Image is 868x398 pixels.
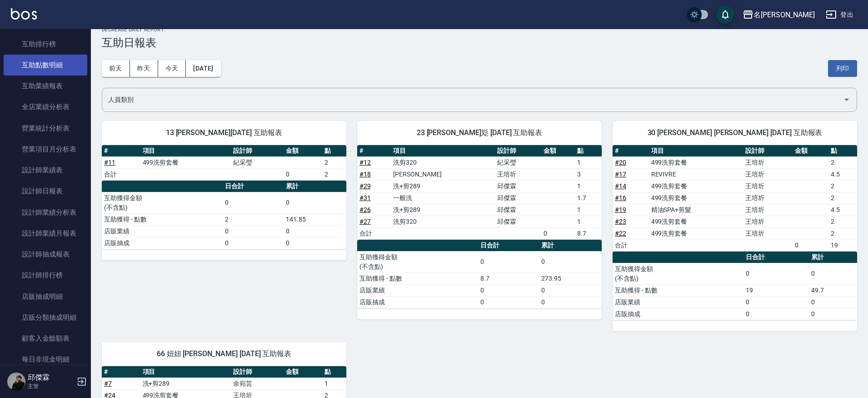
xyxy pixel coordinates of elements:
[649,204,743,216] td: 精油SPA+剪髮
[613,308,743,320] td: 店販抽成
[495,180,541,192] td: 邱傑霖
[743,145,793,157] th: 設計師
[357,240,602,308] table: a dense table
[284,213,346,225] td: 141.85
[391,180,495,192] td: 洗+剪289
[102,225,223,237] td: 店販業績
[231,156,284,168] td: 紀采瑩
[102,168,140,180] td: 合計
[359,194,371,202] a: #31
[753,9,815,20] div: 名[PERSON_NAME]
[231,378,284,389] td: 余宛芸
[28,373,74,382] h5: 邱傑霖
[102,366,140,378] th: #
[495,168,541,180] td: 王培圻
[7,373,25,391] img: Person
[793,239,829,251] td: 0
[140,156,231,168] td: 499洗剪套餐
[11,8,37,20] img: Logo
[613,252,857,320] table: a dense table
[615,218,626,225] a: #23
[357,272,478,284] td: 互助獲得 - 點數
[113,349,335,358] span: 66 妞妞 [PERSON_NAME] [DATE] 互助報表
[613,239,649,251] td: 合計
[828,156,857,168] td: 2
[575,180,602,192] td: 1
[357,251,478,272] td: 互助獲得金額 (不含點)
[102,213,223,225] td: 互助獲得 - 點數
[478,272,539,284] td: 8.7
[743,216,793,227] td: 王培圻
[4,55,87,76] a: 互助點數明細
[649,216,743,227] td: 499洗剪套餐
[102,192,223,213] td: 互助獲得金額 (不含點)
[478,284,539,296] td: 0
[575,168,602,180] td: 3
[140,145,231,157] th: 項目
[822,6,857,23] button: 登出
[4,265,87,286] a: 設計師排行榜
[284,181,346,192] th: 累計
[322,145,346,157] th: 點
[359,171,371,178] a: #18
[359,206,371,213] a: #26
[541,227,575,239] td: 0
[649,168,743,180] td: REVIVRE
[359,182,371,190] a: #29
[615,194,626,202] a: #16
[828,60,857,77] button: 列印
[541,145,575,157] th: 金額
[4,202,87,223] a: 設計師業績分析表
[231,366,284,378] th: 設計師
[649,192,743,204] td: 499洗剪套餐
[223,192,283,213] td: 0
[539,272,602,284] td: 273.95
[495,145,541,157] th: 設計師
[613,296,743,308] td: 店販業績
[743,180,793,192] td: 王培圻
[106,92,839,108] input: 人員名稱
[322,366,346,378] th: 點
[284,237,346,249] td: 0
[649,156,743,168] td: 499洗剪套餐
[4,181,87,202] a: 設計師日報表
[575,192,602,204] td: 1.7
[231,145,284,157] th: 設計師
[539,251,602,272] td: 0
[624,128,846,137] span: 30 [PERSON_NAME] [PERSON_NAME] [DATE] 互助報表
[4,139,87,160] a: 營業項目月分析表
[615,206,626,213] a: #19
[4,349,87,370] a: 每日非現金明細
[743,263,809,284] td: 0
[322,168,346,180] td: 2
[613,145,649,157] th: #
[357,284,478,296] td: 店販業績
[223,181,283,192] th: 日合計
[743,308,809,320] td: 0
[828,216,857,227] td: 2
[322,378,346,389] td: 1
[575,216,602,227] td: 1
[391,192,495,204] td: 一般洗
[102,181,346,249] table: a dense table
[4,286,87,307] a: 店販抽成明細
[809,252,857,263] th: 累計
[828,180,857,192] td: 2
[4,307,87,328] a: 店販分類抽成明細
[478,251,539,272] td: 0
[4,34,87,55] a: 互助排行榜
[357,145,602,240] table: a dense table
[828,192,857,204] td: 2
[284,192,346,213] td: 0
[284,145,322,157] th: 金額
[809,308,857,320] td: 0
[102,145,140,157] th: #
[102,145,346,181] table: a dense table
[495,204,541,216] td: 邱傑霖
[613,284,743,296] td: 互助獲得 - 點數
[391,204,495,216] td: 洗+剪289
[743,252,809,263] th: 日合計
[793,145,829,157] th: 金額
[359,159,371,166] a: #12
[104,380,112,387] a: #7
